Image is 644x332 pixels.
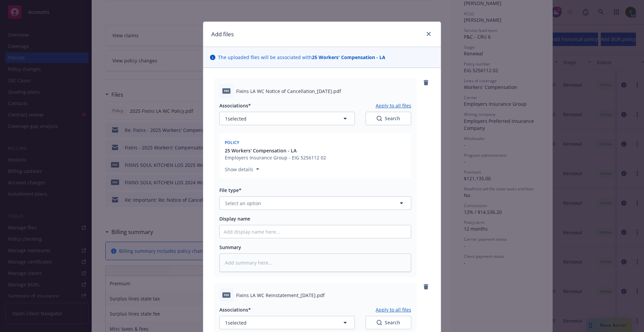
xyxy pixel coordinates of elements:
[225,147,297,154] span: 25 Workers' Compensation - LA
[225,147,326,154] button: 25 Workers' Compensation - LA
[225,200,261,207] span: Select an option
[225,115,247,122] span: 1 selected
[219,102,251,109] span: Associations*
[222,165,262,173] button: Show details
[225,140,239,145] span: Policy
[366,112,411,125] button: SearchSearch
[219,196,411,210] button: Select an option
[377,115,400,122] div: Search
[219,112,355,125] button: 1selected
[219,187,241,193] span: File type*
[377,116,382,121] svg: Search
[376,102,411,109] button: Apply to all files
[225,154,326,161] div: Employers Insurance Group - EIG 5256112 02
[219,216,250,222] span: Display name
